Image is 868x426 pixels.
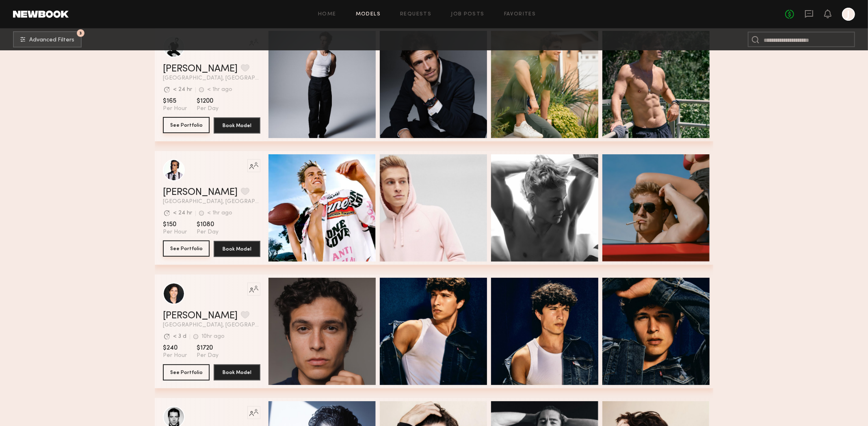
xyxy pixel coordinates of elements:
span: Advanced Filters [29,37,74,43]
a: Job Posts [451,12,485,17]
button: Book Model [214,117,260,134]
span: Per Hour [163,352,187,359]
button: Book Model [214,364,260,381]
div: < 1hr ago [207,210,232,216]
a: Requests [400,12,431,17]
span: [GEOGRAPHIC_DATA], [GEOGRAPHIC_DATA] [163,199,260,205]
span: Per Hour [163,105,187,112]
span: $1720 [197,344,219,352]
span: Per Day [197,229,219,236]
div: < 24 hr [173,87,192,93]
button: 3Advanced Filters [13,31,82,48]
span: $240 [163,344,187,352]
div: 10hr ago [201,334,225,340]
div: < 1hr ago [207,87,232,93]
a: Home [318,12,336,17]
a: [PERSON_NAME] [163,311,238,321]
div: < 3 d [173,334,186,340]
button: See Portfolio [163,117,210,133]
span: $150 [163,221,187,229]
span: [GEOGRAPHIC_DATA], [GEOGRAPHIC_DATA] [163,76,260,81]
a: Models [356,12,381,17]
span: $1080 [197,221,219,229]
button: See Portfolio [163,240,210,257]
div: < 24 hr [173,210,192,216]
span: Per Day [197,105,219,112]
a: See Portfolio [163,117,210,134]
span: Per Hour [163,229,187,236]
span: Per Day [197,352,219,359]
a: [PERSON_NAME] [163,64,238,74]
a: J [842,8,855,21]
a: [PERSON_NAME] [163,188,238,197]
button: See Portfolio [163,364,210,381]
a: Favorites [504,12,536,17]
button: Book Model [214,241,260,257]
span: $1200 [197,97,219,105]
span: [GEOGRAPHIC_DATA], [GEOGRAPHIC_DATA] [163,322,260,328]
span: $165 [163,97,187,105]
a: See Portfolio [163,241,210,257]
span: 3 [80,31,82,35]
